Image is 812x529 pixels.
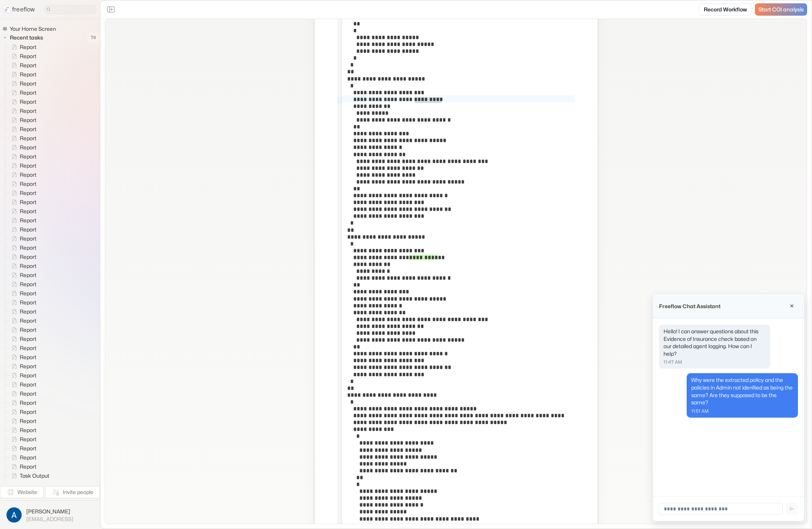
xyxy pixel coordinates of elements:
span: Start COI analysis [758,6,804,13]
span: Report [18,381,39,388]
a: Report [5,198,39,207]
a: Report [5,188,39,198]
button: Send message [786,503,798,515]
span: Report [18,107,39,115]
a: Report [5,106,39,116]
a: Task Output [5,471,52,480]
span: Report [18,171,39,179]
a: Report [5,161,39,170]
span: Recent tasks [8,34,45,41]
span: Report [18,226,39,233]
span: Report [18,390,39,398]
p: 11:47 AM [664,359,766,366]
button: Invite people [45,486,100,498]
a: Report [5,444,39,453]
span: Report [18,153,39,160]
a: Report [5,170,39,179]
span: Report [18,253,39,261]
span: Report [18,98,39,106]
a: Report [5,261,39,271]
a: Report [5,207,39,216]
a: Report [5,398,39,407]
a: Report [5,435,39,444]
a: Report [5,70,39,79]
a: Report [5,234,39,243]
span: [EMAIL_ADDRESS] [26,516,73,523]
span: Report [18,207,39,215]
span: Report [18,317,39,325]
span: Report [18,463,39,470]
a: Report [5,334,39,344]
span: Report [18,52,39,60]
a: Report [5,298,39,307]
a: Report [5,271,39,280]
span: Your Home Screen [8,25,58,33]
span: Report [18,417,39,425]
span: Report [18,89,39,97]
span: Report [18,198,39,206]
span: Report [18,125,39,133]
a: Report [5,79,39,88]
p: freeflow [12,5,35,14]
span: Report [18,244,39,252]
a: Report [5,125,39,134]
a: Report [5,426,39,435]
a: Report [5,280,39,289]
a: Report [5,225,39,234]
span: Task Output [18,481,52,489]
a: Report [5,389,39,398]
a: Report [5,134,39,143]
a: Report [5,152,39,161]
span: Report [18,399,39,407]
a: Report [5,252,39,261]
a: Report [5,344,39,353]
a: Report [5,179,39,188]
a: Report [5,380,39,389]
button: Recent tasks [2,33,46,42]
a: Report [5,243,39,252]
a: Your Home Screen [2,25,59,33]
span: Report [18,162,39,169]
a: Report [5,362,39,371]
span: Report [18,426,39,434]
a: Task Output [5,480,52,489]
span: Report [18,144,39,151]
span: Report [18,299,39,306]
span: Report [18,217,39,224]
span: Report [18,363,39,370]
span: Report [18,262,39,270]
a: Report [5,462,39,471]
a: Report [5,371,39,380]
span: Report [18,280,39,288]
span: Report [18,189,39,197]
a: Record Workflow [699,3,752,16]
a: Report [5,97,39,106]
a: Report [5,316,39,325]
span: Report [18,436,39,443]
button: Close the sidebar [105,3,117,16]
span: Report [18,271,39,279]
p: 11:51 AM [691,408,793,415]
a: Start COI analysis [755,3,807,16]
a: freeflow [3,5,35,14]
span: Report [18,290,39,297]
span: Task Output [18,472,52,480]
span: Report [18,372,39,379]
a: Report [5,52,39,61]
a: Report [5,143,39,152]
span: Report [18,454,39,461]
button: Close chat [786,300,798,312]
p: Freeflow Chat Assistant [659,302,720,310]
span: Report [18,353,39,361]
span: Report [18,180,39,188]
span: 74 [87,33,100,43]
span: Report [18,308,39,315]
a: Report [5,307,39,316]
span: Report [18,326,39,334]
a: Report [5,325,39,334]
span: Report [18,43,39,51]
span: Report [18,80,39,87]
span: Report [18,408,39,416]
a: Report [5,116,39,125]
span: Hello! I can answer questions about this Evidence of Insurance check based on our detailed agent ... [664,328,758,357]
